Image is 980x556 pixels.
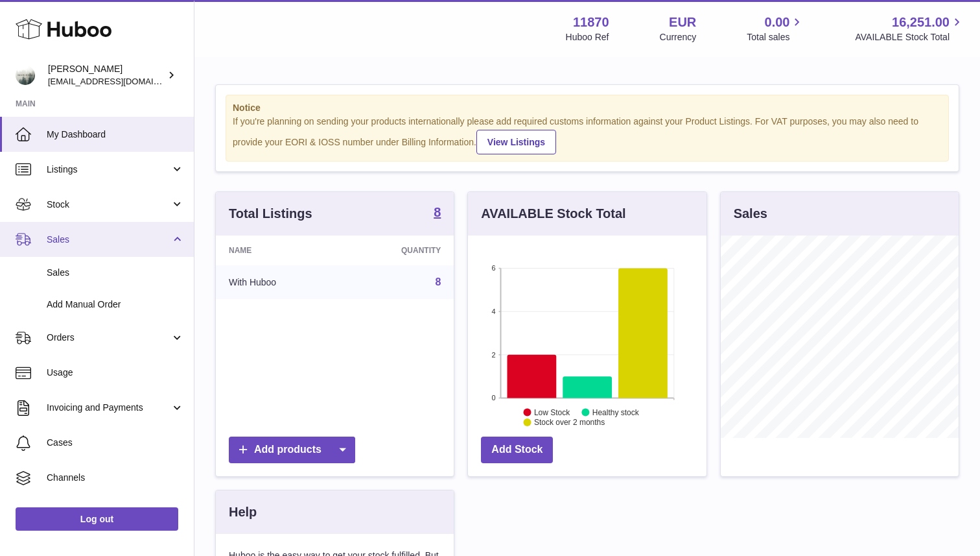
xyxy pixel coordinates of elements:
[47,472,184,484] span: Channels
[492,350,496,358] text: 2
[855,14,964,43] a: 16,251.00 AVAILABLE Stock Total
[216,265,342,299] td: With Huboo
[342,236,454,265] th: Quantity
[434,206,441,219] strong: 8
[747,31,804,43] span: Total sales
[747,14,804,43] a: 0.00 Total sales
[434,206,441,221] a: 8
[47,298,184,311] span: Add Manual Order
[492,394,496,402] text: 0
[476,130,556,154] a: View Listings
[229,437,355,463] a: Add products
[892,14,950,31] span: 16,251.00
[734,205,767,223] h3: Sales
[48,76,191,86] span: [EMAIL_ADDRESS][DOMAIN_NAME]
[669,14,696,31] strong: EUR
[48,63,165,88] div: [PERSON_NAME]
[435,276,441,287] a: 8
[47,402,170,414] span: Invoicing and Payments
[47,163,170,176] span: Listings
[492,308,496,315] text: 4
[660,31,697,43] div: Currency
[481,437,553,463] a: Add Stock
[233,102,942,114] strong: Notice
[16,507,178,531] a: Log out
[47,437,184,449] span: Cases
[855,31,964,43] span: AVAILABLE Stock Total
[573,14,609,31] strong: 11870
[233,115,942,154] div: If you're planning on sending your products internationally please add required customs informati...
[492,264,496,272] text: 6
[592,407,640,417] text: Healthy stock
[216,236,342,265] th: Name
[47,234,170,246] span: Sales
[765,14,790,31] span: 0.00
[229,205,312,223] h3: Total Listings
[534,407,570,417] text: Low Stock
[47,267,184,279] span: Sales
[47,332,170,344] span: Orders
[481,205,625,223] h3: AVAILABLE Stock Total
[16,66,35,85] img: info@ecombrandbuilders.com
[566,31,609,43] div: Huboo Ref
[229,503,257,521] h3: Help
[47,128,184,141] span: My Dashboard
[47,367,184,379] span: Usage
[47,199,170,211] span: Stock
[534,418,605,427] text: Stock over 2 months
